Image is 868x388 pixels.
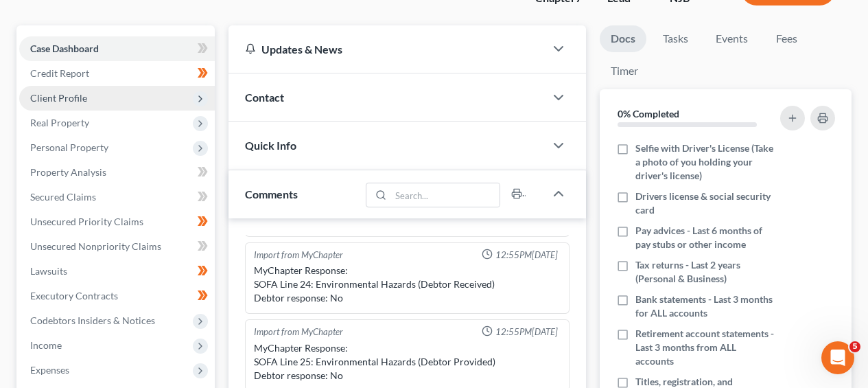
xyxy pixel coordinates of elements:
span: Property Analysis [30,166,106,178]
span: Executory Contracts [30,290,118,301]
a: Fees [764,25,808,52]
span: Income [30,339,62,351]
iframe: Intercom live chat [821,341,854,374]
a: Docs [600,25,646,52]
a: Property Analysis [19,160,215,185]
strong: 0% Completed [618,108,679,119]
span: Secured Claims [30,191,96,203]
span: Lawsuits [30,265,67,277]
a: Unsecured Nonpriority Claims [19,234,215,259]
a: Case Dashboard [19,36,215,61]
div: MyChapter Response: SOFA Line 25: Environmental Hazards (Debtor Provided) Debtor response: No [254,341,561,383]
a: Executory Contracts [19,284,215,308]
a: Lawsuits [19,259,215,284]
span: Bank statements - Last 3 months for ALL accounts [635,293,777,320]
span: Credit Report [30,67,89,79]
span: Comments [245,187,298,201]
span: Expenses [30,364,69,376]
a: Credit Report [19,61,215,86]
a: Tasks [652,25,699,52]
span: Selfie with Driver's License (Take a photo of you holding your driver's license) [635,141,777,183]
span: Drivers license & social security card [635,190,777,217]
span: Pay advices - Last 6 months of pay stubs or other income [635,224,777,251]
a: Events [705,25,759,52]
span: Personal Property [30,141,108,153]
a: Unsecured Priority Claims [19,209,215,234]
div: MyChapter Response: SOFA Line 24: Environmental Hazards (Debtor Received) Debtor response: No [254,264,561,305]
input: Search... [391,183,500,207]
span: 12:55PM[DATE] [495,249,558,262]
span: Contact [245,91,284,104]
a: Timer [600,58,649,84]
a: Secured Claims [19,185,215,209]
span: Retirement account statements - Last 3 months from ALL accounts [635,327,777,368]
div: Import from MyChapter [254,326,343,339]
span: Real Property [30,117,89,128]
span: Unsecured Priority Claims [30,216,143,227]
div: Import from MyChapter [254,249,343,262]
div: Updates & News [245,42,528,56]
span: Quick Info [245,139,296,152]
span: Tax returns - Last 2 years (Personal & Business) [635,258,777,286]
span: Case Dashboard [30,43,99,54]
span: 12:55PM[DATE] [495,326,558,339]
span: Unsecured Nonpriority Claims [30,240,161,252]
span: 5 [849,341,860,352]
span: Codebtors Insiders & Notices [30,315,155,326]
span: Client Profile [30,92,87,104]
